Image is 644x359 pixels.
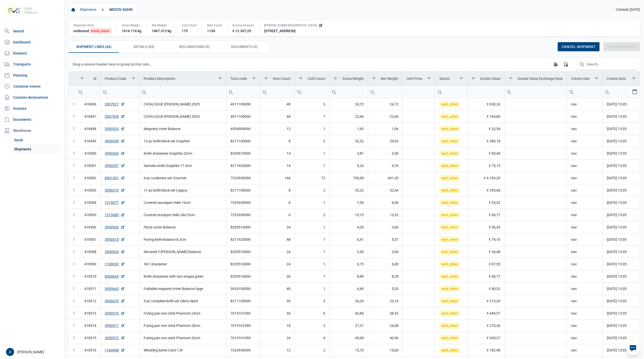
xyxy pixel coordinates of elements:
td: 6,40 [329,282,368,295]
td: 15,15 [329,209,368,221]
td: 418496 [76,98,100,110]
a: Customs declarations [2,92,62,102]
td: 12 [260,123,295,135]
td: 1 [295,147,329,159]
td: 418497 [76,110,100,123]
td: Filter cell [403,86,435,98]
td: Filter cell [603,86,640,98]
a: 3950571 [105,323,125,328]
td: Expand [69,344,76,356]
span: Documents (0) [231,44,258,50]
td: Expand [69,270,76,282]
td: Expand [69,258,76,270]
td: 418515 [76,332,100,344]
td: 3,60 [368,221,403,233]
td: 32,22 [329,135,368,147]
div: Drag a column header here to group by that column [73,60,153,68]
td: 7323930090 [226,196,260,209]
td: 8205510000 [226,258,260,270]
td: 6,00 [368,258,403,270]
span: Cancel shipment [562,45,595,49]
a: Shipments [12,145,62,154]
td: Column Id [76,72,100,86]
td: 418510 [76,270,100,282]
td: 42,84 [329,307,368,319]
td: 14 [260,147,295,159]
span: Show filter options for column 'Product Description' [218,77,222,80]
td: 8211100000 [226,295,260,307]
td: Column Product Description [140,72,226,86]
td: Pizza cutter Balance [140,221,226,233]
td: Foldable magnetic trivet Balance Sage [140,282,226,295]
td: 7,50 [329,196,368,209]
td: 1 [295,282,329,295]
td: Expand [69,246,76,258]
span: Details (83) [134,44,154,50]
span: Show filter options for column 'Unit Price' [427,77,431,80]
td: 26,20 [329,295,368,307]
a: Stock [12,136,62,145]
td: 24,72 [368,98,403,110]
td: Filter cell [467,86,505,98]
td: 8 [260,184,295,196]
td: nav [567,246,603,258]
td: Expand [69,233,76,246]
td: 6 [260,209,295,221]
td: 6,41 [329,233,368,246]
td: 44 [260,110,295,123]
div: Search box [140,86,149,98]
td: 24 [260,221,295,233]
td: nav [567,332,603,344]
td: Filter cell [101,86,140,98]
td: 72 [295,172,329,184]
input: Filter cell [603,86,632,98]
a: 3950572 [105,335,125,340]
td: Magnetic trivet Balance [140,123,226,135]
td: 1 [295,233,329,246]
td: 24,48 [368,319,403,332]
span: Show filter options for column 'Net Weight' [372,77,376,80]
div: Search box [226,86,235,98]
td: 8205510000 [226,147,260,159]
td: Filter cell [567,86,603,98]
td: 36 [260,307,295,319]
td: nav [567,172,603,184]
td: 144 [260,172,295,184]
a: Dashboard [2,37,62,47]
td: 3,81 [329,147,368,159]
td: nav [567,147,603,159]
span: Show filter options for column 'Id' [80,77,84,80]
td: 418513 [76,307,100,319]
td: nav [567,209,603,221]
td: 691,20 [368,172,403,184]
a: 1315080 [105,212,125,217]
td: 8211100000 [226,184,260,196]
td: nav [567,196,603,209]
a: 3950533 [105,126,125,131]
td: 6 [295,307,329,319]
td: Filter cell [368,86,403,98]
td: 1 [295,258,329,270]
td: 3 [295,98,329,110]
td: 8 [260,135,295,147]
td: 12 [260,344,295,356]
span: Declarations (0) [179,44,210,50]
td: Column Gross Weight [329,72,368,86]
td: nav [567,319,603,332]
td: 8211920000 [226,233,260,246]
td: nav [567,282,603,295]
a: Container events [2,81,62,91]
span: Shipment Lines (44) [76,44,111,50]
td: 418503 [76,184,100,196]
td: Filter cell [435,86,467,98]
td: Filter cell [505,86,567,98]
td: 418508 [76,246,100,258]
td: Column Status [435,72,467,86]
td: 1,06 [368,123,403,135]
td: nav [567,159,603,172]
a: 3950357 [105,163,125,168]
td: 418512 [76,295,100,307]
a: Dossiers [2,48,62,58]
td: Santoku knife Graphite 17.5cm [140,159,226,172]
td: 2 [295,209,329,221]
